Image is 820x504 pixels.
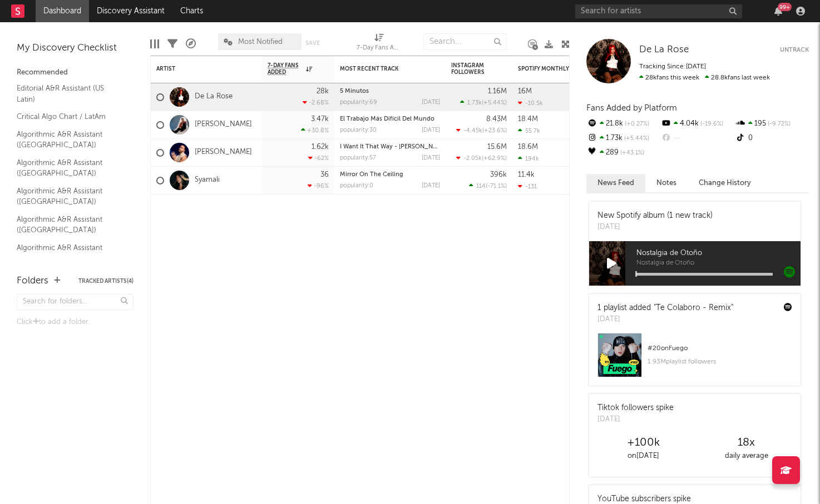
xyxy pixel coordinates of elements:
[17,213,122,236] a: Algorithmic A&R Assistant ([GEOGRAPHIC_DATA])
[518,183,537,190] div: -131
[518,66,601,72] div: Spotify Monthly Listeners
[575,4,742,18] input: Search for artists
[456,154,507,162] div: ( )
[778,3,792,11] div: 99 +
[774,7,782,16] button: 99+
[340,99,377,106] div: popularity: 69
[476,183,486,189] span: 114
[150,28,159,60] div: Edit Columns
[639,44,689,56] a: De La Rose
[487,183,505,189] span: -71.1 %
[340,66,423,72] div: Most Recent Track
[17,82,122,105] a: Editorial A&R Assistant (US Latin)
[357,28,401,60] div: 7-Day Fans Added (7-Day Fans Added)
[17,185,122,208] a: Algorithmic A&R Assistant ([GEOGRAPHIC_DATA])
[303,99,329,106] div: -2.68 %
[654,304,733,312] a: "Te Colaboro - Remix"
[340,172,440,178] div: Mirror On The Ceiling
[451,62,490,76] div: Instagram Followers
[78,278,134,284] button: Tracked Artists(4)
[340,116,434,122] a: El Trabajo Más Difícil Del Mundo
[423,33,507,50] input: Search...
[340,144,467,150] a: I Want It That Way - [PERSON_NAME] Remix
[301,127,329,134] div: +30.8 %
[312,143,329,151] div: 1.62k
[195,92,233,102] a: De La Rose
[597,210,713,222] div: New Spotify album (1 new track)
[17,157,122,179] a: Algorithmic A&R Assistant ([GEOGRAPHIC_DATA])
[518,88,532,95] div: 16M
[518,99,543,107] div: -10.5k
[340,88,440,94] div: 5 Minutos
[636,260,801,267] span: Nostalgia de Otoño
[518,143,538,151] div: 18.6M
[17,111,122,123] a: Critical Algo Chart / LatAm
[518,155,539,162] div: 194k
[317,88,329,95] div: 28k
[518,116,538,123] div: 18.4M
[619,150,644,156] span: +43.1 %
[422,155,440,161] div: [DATE]
[467,100,482,106] span: 1.73k
[648,342,792,355] div: # 20 on Fuego
[483,100,505,106] span: +5.44 %
[592,450,695,463] div: on [DATE]
[586,117,660,131] div: 21.8k
[340,172,403,178] a: Mirror On The Ceiling
[483,156,505,162] span: +62.9 %
[268,62,303,76] span: 7-Day Fans Added
[17,66,134,79] div: Recommended
[688,174,762,192] button: Change History
[735,117,809,131] div: 195
[695,450,798,463] div: daily average
[645,174,688,192] button: Notes
[488,88,507,95] div: 1.16M
[460,99,507,106] div: ( )
[639,45,689,54] span: De La Rose
[422,127,440,133] div: [DATE]
[195,120,252,129] a: [PERSON_NAME]
[518,127,540,134] div: 55.7k
[340,183,373,189] div: popularity: 0
[320,171,329,178] div: 36
[17,242,122,265] a: Algorithmic A&R Assistant ([GEOGRAPHIC_DATA])
[568,167,618,194] svg: Chart title
[586,174,645,192] button: News Feed
[780,44,809,56] button: Untrack
[660,131,734,146] div: --
[17,316,134,329] div: Click to add a folder.
[17,294,134,310] input: Search for folders...
[456,127,507,134] div: ( )
[592,436,695,450] div: +100k
[195,148,252,157] a: [PERSON_NAME]
[17,275,48,288] div: Folders
[639,74,770,81] span: 28.8k fans last week
[568,111,618,139] svg: Chart title
[156,66,240,72] div: Artist
[639,63,706,70] span: Tracking Since: [DATE]
[586,104,677,112] span: Fans Added by Platform
[636,247,801,260] span: Nostalgia de Otoño
[340,88,369,94] a: 5 Minutos
[186,28,196,60] div: A&R Pipeline
[597,302,733,314] div: 1 playlist added
[623,121,649,127] span: +0.27 %
[422,99,440,106] div: [DATE]
[597,402,674,414] div: Tiktok followers spike
[589,333,801,386] a: #20onFuego1.93Mplaylist followers
[463,156,482,162] span: -2.05k
[357,42,401,55] div: 7-Day Fans Added (7-Day Fans Added)
[597,222,713,233] div: [DATE]
[422,183,440,189] div: [DATE]
[195,176,220,185] a: Syamali
[340,116,440,122] div: El Trabajo Más Difícil Del Mundo
[735,131,809,146] div: 0
[308,182,329,189] div: -96 %
[311,116,329,123] div: 3.47k
[463,128,482,134] span: -4.45k
[766,121,791,127] span: -9.72 %
[238,38,283,46] span: Most Notified
[486,116,507,123] div: 8.43M
[469,182,507,189] div: ( )
[597,414,674,425] div: [DATE]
